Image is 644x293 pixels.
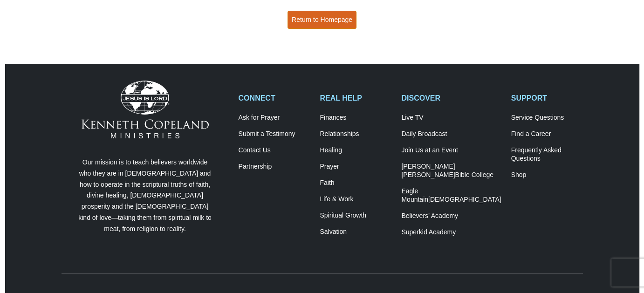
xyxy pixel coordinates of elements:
p: Our mission is to teach believers worldwide who they are in [DEMOGRAPHIC_DATA] and how to operate... [76,157,214,235]
a: Eagle Mountain[DEMOGRAPHIC_DATA] [401,187,501,204]
a: Contact Us [239,146,310,155]
a: Find a Career [511,130,583,138]
a: Join Us at an Event [401,146,501,155]
h2: REAL HELP [320,94,391,102]
a: Live TV [401,114,501,122]
a: Life & Work [320,195,391,204]
a: Finances [320,114,391,122]
span: Bible College [455,171,493,178]
a: Service Questions [511,114,583,122]
a: Spiritual Growth [320,211,391,220]
a: Healing [320,146,391,155]
a: Partnership [239,163,310,171]
img: Kenneth Copeland Ministries [82,81,209,138]
a: Salvation [320,228,391,236]
a: Frequently AskedQuestions [511,146,583,163]
a: Return to Homepage [288,11,356,29]
a: Faith [320,179,391,187]
a: Submit a Testimony [239,130,310,138]
a: [PERSON_NAME] [PERSON_NAME]Bible College [401,163,501,179]
h2: CONNECT [239,94,310,102]
a: Relationships [320,130,391,138]
h2: DISCOVER [401,94,501,102]
a: Daily Broadcast [401,130,501,138]
a: Prayer [320,163,391,171]
h2: SUPPORT [511,94,583,102]
a: Ask for Prayer [239,114,310,122]
a: Believers’ Academy [401,212,501,220]
a: Superkid Academy [401,228,501,237]
a: Shop [511,171,583,179]
span: [DEMOGRAPHIC_DATA] [428,196,501,203]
